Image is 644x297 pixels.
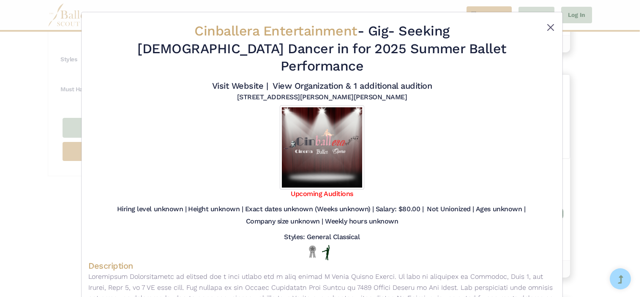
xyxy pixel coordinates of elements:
[88,260,556,271] h4: Description
[427,205,474,214] h5: Not Unionized |
[246,217,323,226] h5: Company size unknown |
[284,233,360,242] h5: Styles: General Classical
[273,81,432,91] a: View Organization & 1 additional audition
[476,205,525,214] h5: Ages unknown |
[117,205,186,214] h5: Hiring level unknown |
[376,205,423,214] h5: Salary: $80.00 |
[325,217,398,226] h5: Weekly hours unknown
[291,190,353,198] a: Upcoming Auditions
[307,245,318,258] img: Local
[368,23,388,39] span: Gig
[245,205,374,214] h5: Exact dates unknown (Weeks unknown) |
[322,245,330,260] img: Flat
[194,23,357,39] span: Cinballera Entertainment
[212,81,268,91] a: Visit Website |
[127,22,517,75] h2: - - Seeking [DEMOGRAPHIC_DATA] Dancer in for 2025 Summer Ballet Performance
[237,93,407,102] h5: [STREET_ADDRESS][PERSON_NAME][PERSON_NAME]
[546,22,556,33] button: Close
[280,105,364,190] img: Logo
[188,205,243,214] h5: Height unknown |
